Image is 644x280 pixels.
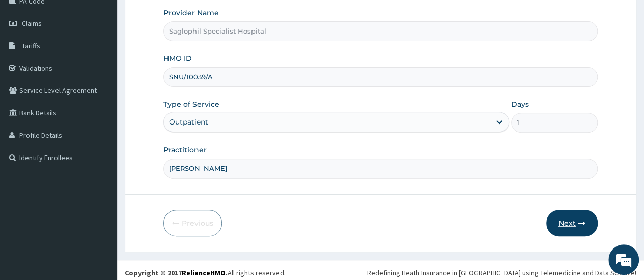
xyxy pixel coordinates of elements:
label: HMO ID [163,53,192,64]
label: Practitioner [163,145,207,155]
div: Redefining Heath Insurance in [GEOGRAPHIC_DATA] using Telemedicine and Data Science! [367,268,636,278]
label: Provider Name [163,8,219,18]
button: Previous [163,210,222,236]
label: Type of Service [163,99,219,109]
div: Outpatient [169,117,208,127]
input: Enter Name [163,159,598,178]
span: Claims [22,19,42,28]
span: Tariffs [22,41,40,50]
span: We're online! [59,78,141,181]
div: Chat with us now [53,57,171,70]
strong: Copyright © 2017 . [125,268,228,277]
label: Days [511,99,529,109]
div: Minimize live chat window [167,5,191,29]
button: Next [546,210,598,236]
img: d_794563401_company_1708531726252_794563401 [19,51,41,76]
a: RelianceHMO [182,268,226,277]
input: Enter HMO ID [163,67,598,87]
textarea: Type your message and hit 'Enter' [5,178,194,214]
